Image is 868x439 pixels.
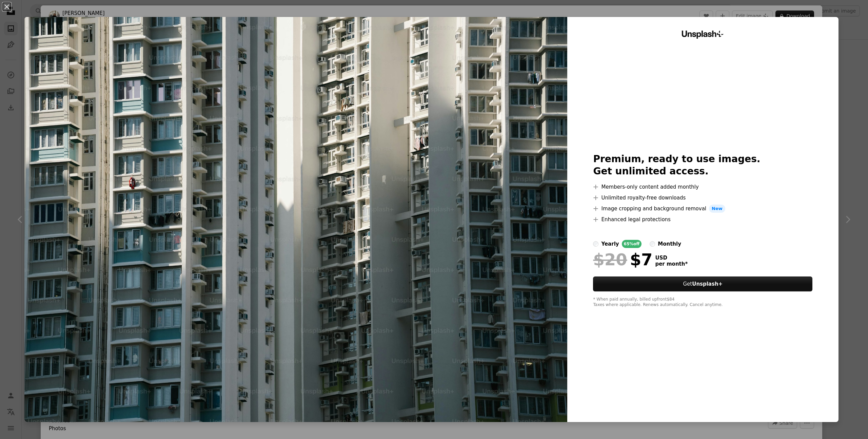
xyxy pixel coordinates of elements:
[593,276,812,291] button: GetUnsplash+
[622,240,642,248] div: 65% off
[593,183,812,191] li: Members-only content added monthly
[593,251,652,268] div: $7
[658,240,681,248] div: monthly
[593,251,627,268] span: $20
[593,153,812,177] h2: Premium, ready to use images. Get unlimited access.
[655,261,688,267] span: per month *
[655,255,688,261] span: USD
[601,240,619,248] div: yearly
[593,194,812,202] li: Unlimited royalty-free downloads
[709,205,725,213] span: New
[593,205,812,213] li: Image cropping and background removal
[650,241,655,247] input: monthly
[692,281,723,287] strong: Unsplash+
[593,297,812,308] div: * When paid annually, billed upfront $84 Taxes where applicable. Renews automatically. Cancel any...
[593,215,812,224] li: Enhanced legal protections
[593,241,598,247] input: yearly65%off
